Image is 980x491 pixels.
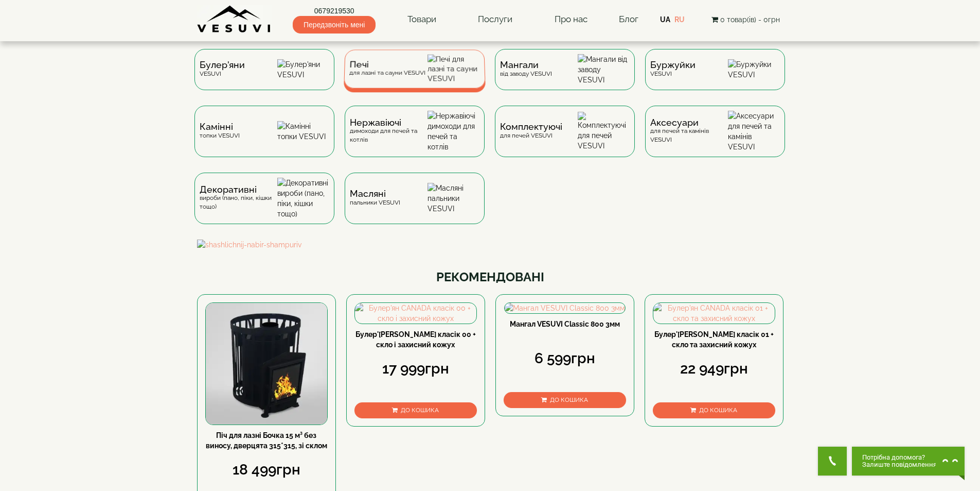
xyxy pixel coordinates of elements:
div: 18 499грн [205,460,328,480]
a: Про нас [544,8,598,31]
button: До кошика [653,402,775,418]
a: Мангал VESUVI Classic 800 3мм [510,320,620,328]
div: 6 599грн [504,348,626,369]
span: Комплектуючі [500,123,562,131]
a: Товари [397,8,447,31]
button: До кошика [504,392,626,408]
a: Масляніпальники VESUVI Масляні пальники VESUVI [340,173,490,240]
span: Залиште повідомлення [862,461,937,468]
a: Послуги [468,8,523,31]
img: Завод VESUVI [197,5,272,33]
img: Піч для лазні Бочка 15 м³ без виносу, дверцята 315*315, зі склом [206,303,327,425]
span: До кошика [699,407,737,414]
a: Булер'[PERSON_NAME] класік 00 + скло і захисний кожух [355,330,476,349]
span: Камінні [200,123,240,131]
img: Масляні пальники VESUVI [427,183,479,214]
span: До кошика [550,396,588,403]
button: 0 товар(ів) - 0грн [708,14,783,25]
span: Аксесуари [650,118,728,127]
button: Get Call button [818,447,847,476]
img: Нержавіючі димоходи для печей та котлів [427,111,479,152]
span: 0 товар(ів) - 0грн [720,15,780,24]
div: для лазні та сауни VESUVI [349,61,425,77]
button: Chat button [852,447,965,476]
img: Мангали від заводу VESUVI [578,54,630,85]
div: для печей та камінів VESUVI [650,118,728,144]
span: Передзвоніть мені [293,16,376,33]
img: Камінні топки VESUVI [277,121,329,142]
span: Буржуйки [650,61,696,69]
img: Булер'ян CANADA класік 00 + скло і захисний кожух [355,303,476,324]
span: Масляні [350,190,400,198]
div: вироби (пано, піки, кішки тощо) [200,185,277,211]
img: Булер'ян CANADA класік 01 + скло та захисний кожух [653,303,775,324]
a: Аксесуаридля печей та камінів VESUVI Аксесуари для печей та камінів VESUVI [640,106,790,173]
div: пальники VESUVI [350,190,400,207]
div: VESUVI [650,61,696,78]
img: Аксесуари для печей та камінів VESUVI [728,111,780,152]
a: Комплектуючідля печей VESUVI Комплектуючі для печей VESUVI [490,106,640,173]
img: Буржуйки VESUVI [728,59,780,80]
img: Мангал VESUVI Classic 800 3мм [505,303,625,313]
span: Печі [349,61,425,69]
button: До кошика [354,402,477,418]
span: Булер'яни [200,61,245,69]
a: Піч для лазні Бочка 15 м³ без виносу, дверцята 315*315, зі склом [206,431,327,450]
img: Печі для лазні та сауни VESUVI [427,55,480,83]
a: БуржуйкиVESUVI Буржуйки VESUVI [640,49,790,106]
span: До кошика [401,407,439,414]
div: 17 999грн [354,359,477,379]
a: RU [674,15,685,24]
div: топки VESUVI [200,123,240,140]
img: shashlichnij-nabir-shampuriv [197,240,783,250]
a: Декоративнівироби (пано, піки, кішки тощо) Декоративні вироби (пано, піки, кішки тощо) [189,173,340,240]
span: Декоративні [200,185,277,194]
div: для печей VESUVI [500,123,562,140]
a: Каміннітопки VESUVI Камінні топки VESUVI [189,106,340,173]
a: Мангаливід заводу VESUVI Мангали від заводу VESUVI [490,49,640,106]
a: 0679219530 [293,6,376,16]
a: Булер'яниVESUVI Булер'яни VESUVI [189,49,340,106]
div: 22 949грн [653,359,775,379]
a: UA [660,15,670,24]
div: димоходи для печей та котлів [350,118,427,144]
img: Декоративні вироби (пано, піки, кішки тощо) [277,178,329,219]
a: Нержавіючідимоходи для печей та котлів Нержавіючі димоходи для печей та котлів [340,106,490,173]
div: від заводу VESUVI [500,61,552,78]
a: Блог [619,14,638,24]
a: Печідля лазні та сауни VESUVI Печі для лазні та сауни VESUVI [340,49,490,106]
span: Нержавіючі [350,118,427,127]
span: Потрібна допомога? [862,454,937,461]
a: Булер'[PERSON_NAME] класік 01 + скло та захисний кожух [654,330,774,349]
span: Мангали [500,61,552,69]
img: Булер'яни VESUVI [277,59,329,80]
img: Комплектуючі для печей VESUVI [578,112,630,151]
div: VESUVI [200,61,245,78]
